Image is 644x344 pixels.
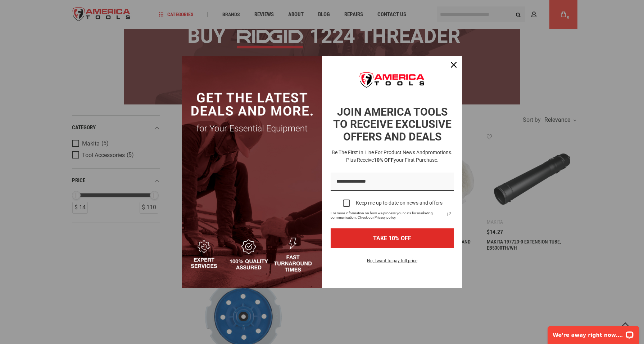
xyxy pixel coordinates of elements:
span: For more information on how we process your data for marketing communication. Check our Privacy p... [331,211,445,220]
strong: JOIN AMERICA TOOLS TO RECEIVE EXCLUSIVE OFFERS AND DEALS [333,106,452,143]
iframe: LiveChat chat widget [543,321,644,344]
button: Close [445,56,462,73]
strong: 10% OFF [374,157,394,163]
svg: close icon [451,62,457,68]
a: Read our Privacy Policy [445,210,454,219]
div: Keep me up to date on news and offers [356,200,443,206]
svg: link icon [445,210,454,219]
input: Email field [331,173,454,191]
h3: Be the first in line for product news and [329,149,455,164]
button: TAKE 10% OFF [331,228,454,248]
button: No, I want to pay full price [361,257,423,269]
